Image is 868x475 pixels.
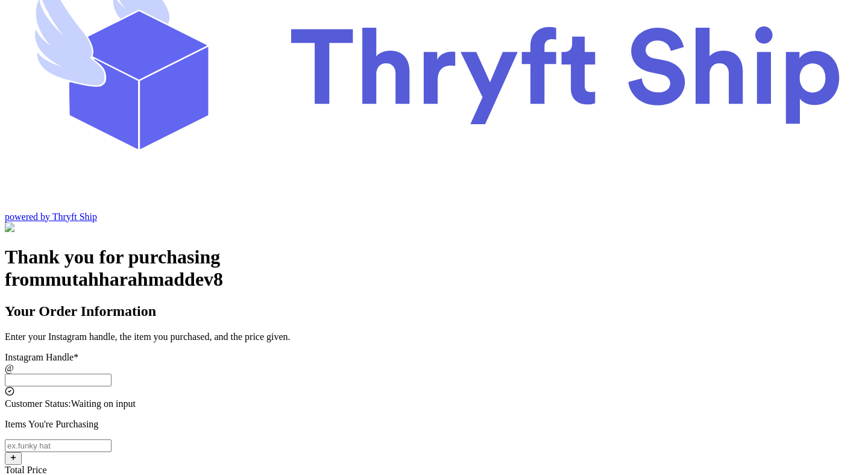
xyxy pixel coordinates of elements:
p: Enter your Instagram handle, the item you purchased, and the price given. [5,332,863,342]
p: Items You're Purchasing [5,419,863,430]
h2: Your Order Information [5,303,863,319]
h1: Thank you for purchasing from [5,246,863,291]
div: @ [5,363,863,374]
span: Customer Status: [5,398,71,409]
a: powered by Thryft Ship [5,212,97,222]
span: mutahharahmaddev8 [45,268,223,290]
span: Waiting on input [71,398,136,409]
input: ex.funky hat [5,439,112,452]
label: Total Price [5,465,47,475]
img: Customer Form Background [5,222,125,233]
label: Instagram Handle [5,352,78,362]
